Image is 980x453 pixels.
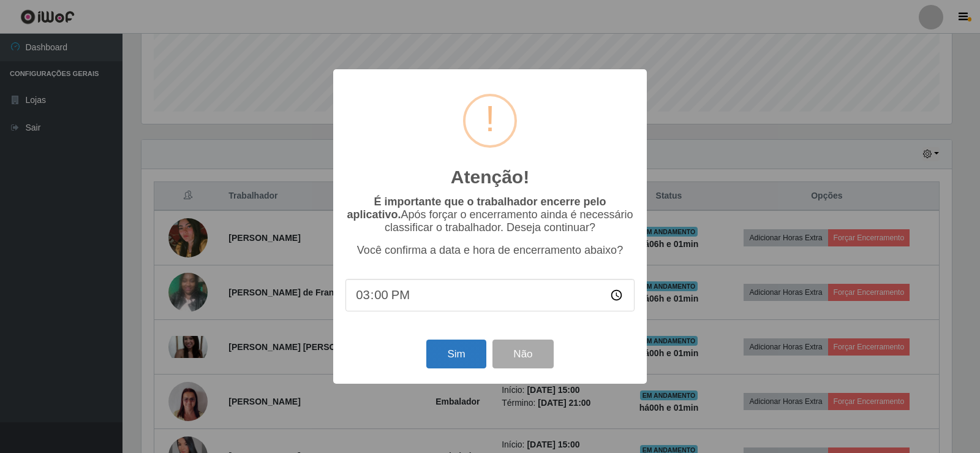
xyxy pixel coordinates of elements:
button: Não [492,340,553,368]
h2: Atenção! [451,166,529,188]
p: Você confirma a data e hora de encerramento abaixo? [345,244,635,257]
button: Sim [426,340,486,368]
p: Após forçar o encerramento ainda é necessário classificar o trabalhador. Deseja continuar? [345,196,635,234]
b: É importante que o trabalhador encerre pelo aplicativo. [347,196,606,221]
